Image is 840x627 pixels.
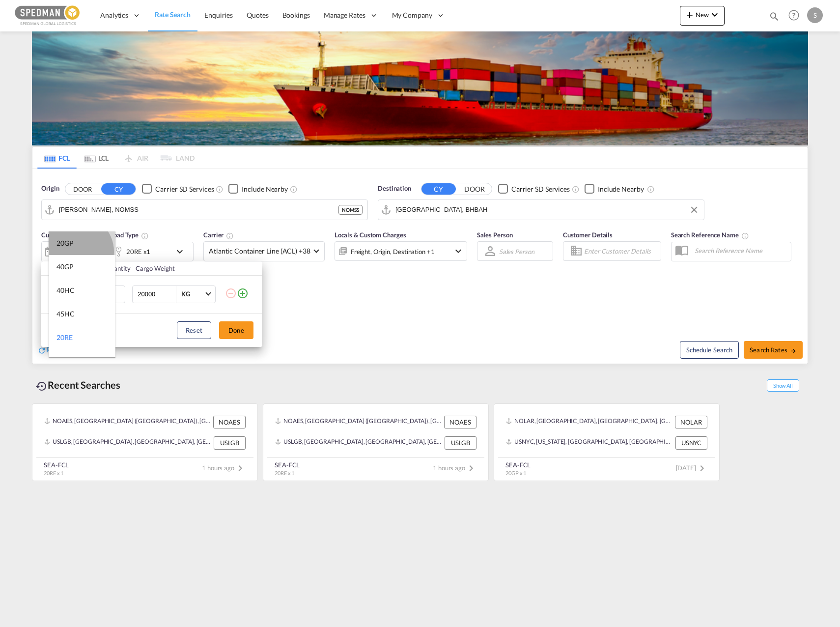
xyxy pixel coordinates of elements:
div: 45HC [56,309,75,319]
div: 20GP [56,238,74,248]
div: 20RE [56,333,73,342]
div: 40RE [56,356,73,366]
div: 40GP [56,262,74,272]
div: 40HC [56,285,75,295]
